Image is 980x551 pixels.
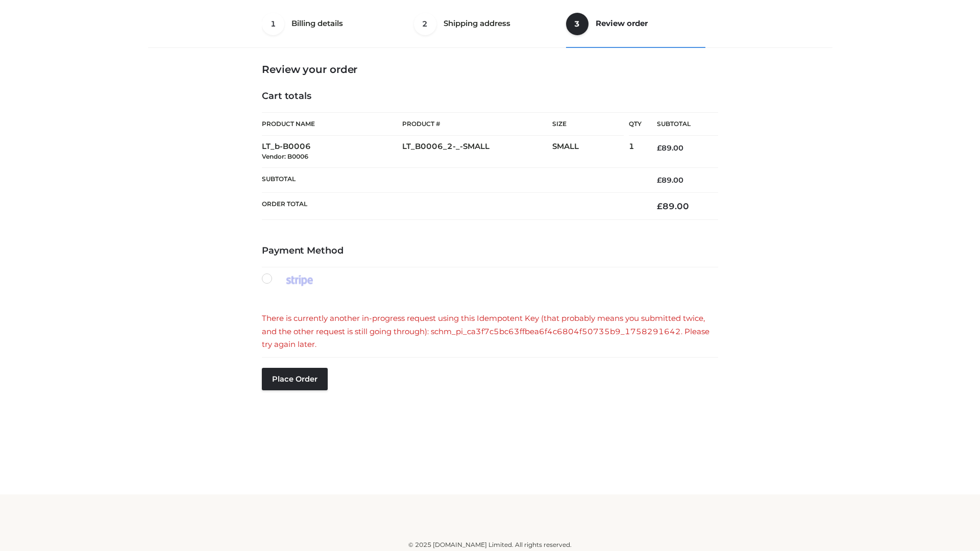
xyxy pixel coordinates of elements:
span: £ [657,143,661,153]
td: LT_b-B0006 [262,136,402,168]
span: £ [657,176,661,185]
span: £ [657,201,663,211]
th: Size [552,113,624,136]
bdi: 89.00 [657,143,683,153]
th: Qty [629,112,642,136]
button: Place order [262,368,328,390]
td: LT_B0006_2-_-SMALL [402,136,552,168]
th: Product # [402,112,552,136]
div: There is currently another in-progress request using this Idempotent Key (that probably means you... [262,312,718,351]
bdi: 89.00 [657,201,689,211]
bdi: 89.00 [657,176,683,185]
th: Order Total [262,193,642,220]
div: © 2025 [DOMAIN_NAME] Limited. All rights reserved. [152,540,828,550]
h4: Payment Method [262,245,718,257]
h4: Cart totals [262,91,718,102]
td: 1 [629,136,642,168]
th: Product Name [262,112,402,136]
td: SMALL [552,136,629,168]
th: Subtotal [262,167,642,192]
small: Vendor: B0006 [262,153,308,160]
h3: Review your order [262,63,718,76]
th: Subtotal [642,113,718,136]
